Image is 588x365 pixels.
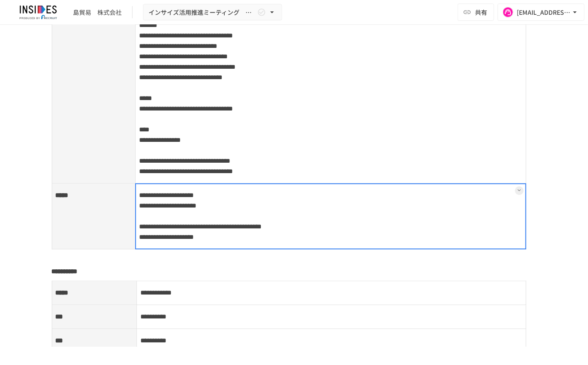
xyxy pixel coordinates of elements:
button: インサイズ活用推進ミーティング ～1回目～ [143,4,282,21]
span: 共有 [475,7,487,17]
img: JmGSPSkPjKwBq77AtHmwC7bJguQHJlCRQfAXtnx4WuV [10,5,66,19]
div: [EMAIL_ADDRESS][DOMAIN_NAME] [517,7,571,18]
span: インサイズ活用推進ミーティング ～1回目～ [149,7,256,18]
div: 島貿易 株式会社 [73,8,122,17]
button: 共有 [458,3,494,21]
button: [EMAIL_ADDRESS][DOMAIN_NAME] [498,3,585,21]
